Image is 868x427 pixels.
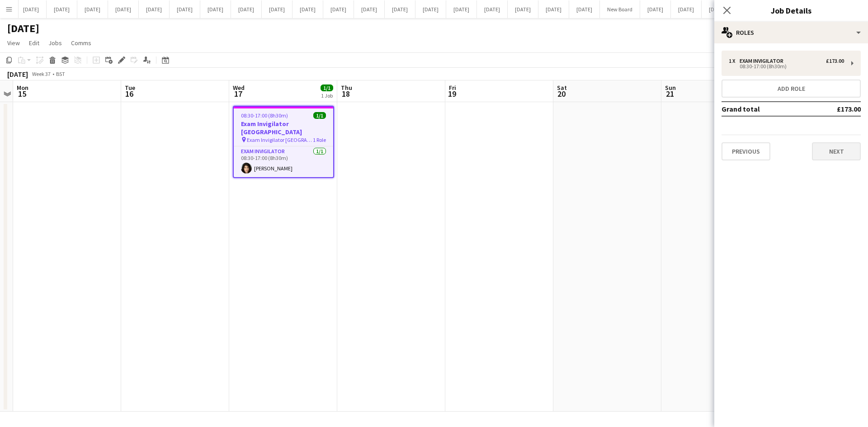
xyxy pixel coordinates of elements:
[16,0,47,18] button: [DATE]
[139,0,170,18] button: [DATE]
[30,70,52,77] span: Week 37
[247,136,313,143] span: Exam Invigilator [GEOGRAPHIC_DATA]
[170,0,200,18] button: [DATE]
[7,22,39,35] h1: [DATE]
[826,58,844,64] div: £173.00
[664,89,676,99] span: 21
[17,84,28,92] span: Mon
[665,84,676,92] span: Sun
[340,89,352,99] span: 18
[569,0,600,18] button: [DATE]
[640,0,671,18] button: [DATE]
[77,0,108,18] button: [DATE]
[354,0,385,18] button: [DATE]
[729,64,844,69] div: 08:30-17:00 (8h30m)
[71,39,91,47] span: Comms
[231,0,262,18] button: [DATE]
[446,0,477,18] button: [DATE]
[123,89,135,99] span: 16
[722,102,807,116] td: Grand total
[125,84,135,92] span: Tue
[415,0,446,18] button: [DATE]
[29,39,39,47] span: Edit
[557,84,567,92] span: Sat
[234,146,333,177] app-card-role: Exam Invigilator1/108:30-17:00 (8h30m)[PERSON_NAME]
[47,0,77,18] button: [DATE]
[714,22,868,43] div: Roles
[477,0,508,18] button: [DATE]
[15,89,28,99] span: 15
[556,89,567,99] span: 20
[67,37,95,49] a: Comms
[7,70,28,79] div: [DATE]
[231,89,245,99] span: 17
[25,37,43,49] a: Edit
[722,142,770,160] button: Previous
[385,0,415,18] button: [DATE]
[241,112,288,119] span: 08:30-17:00 (8h30m)
[321,92,333,99] div: 1 Job
[714,5,868,16] h3: Job Details
[262,0,292,18] button: [DATE]
[321,84,333,91] span: 1/1
[671,0,702,18] button: [DATE]
[7,39,20,47] span: View
[722,80,861,98] button: Add role
[807,102,861,116] td: £173.00
[702,0,732,18] button: [DATE]
[600,0,640,18] button: New Board
[233,84,245,92] span: Wed
[341,84,352,92] span: Thu
[729,58,740,64] div: 1 x
[200,0,231,18] button: [DATE]
[233,106,334,178] app-job-card: 08:30-17:00 (8h30m)1/1Exam Invigilator [GEOGRAPHIC_DATA] Exam Invigilator [GEOGRAPHIC_DATA]1 Role...
[313,136,326,143] span: 1 Role
[4,37,24,49] a: View
[449,84,456,92] span: Fri
[48,39,62,47] span: Jobs
[292,0,323,18] button: [DATE]
[740,58,787,64] div: Exam Invigilator
[323,0,354,18] button: [DATE]
[508,0,538,18] button: [DATE]
[538,0,569,18] button: [DATE]
[56,70,65,77] div: BST
[812,142,861,160] button: Next
[448,89,456,99] span: 19
[313,112,326,119] span: 1/1
[108,0,139,18] button: [DATE]
[234,120,333,136] h3: Exam Invigilator [GEOGRAPHIC_DATA]
[45,37,66,49] a: Jobs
